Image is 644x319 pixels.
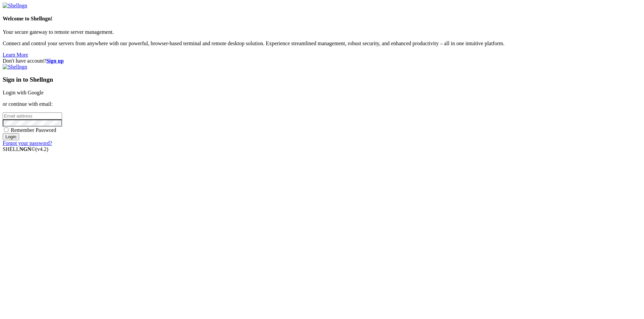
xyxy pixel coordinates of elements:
[3,146,48,152] span: SHELL ©
[11,127,56,133] span: Remember Password
[3,3,27,9] img: Shellngn
[3,52,28,58] a: Learn More
[3,76,641,83] h3: Sign in to Shellngn
[3,133,19,140] input: Login
[3,29,641,35] p: Your secure gateway to remote server management.
[3,58,641,64] div: Don't have account?
[19,146,32,152] b: NGN
[3,101,641,107] p: or continue with email:
[3,64,27,70] img: Shellngn
[3,140,52,146] a: Forgot your password?
[3,41,641,47] p: Connect and control your servers from anywhere with our powerful, browser-based terminal and remo...
[36,146,49,152] span: 4.2.0
[4,128,8,132] input: Remember Password
[3,112,62,119] input: Email address
[46,58,64,64] a: Sign up
[3,16,641,22] h4: Welcome to Shellngn!
[3,90,44,95] a: Login with Google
